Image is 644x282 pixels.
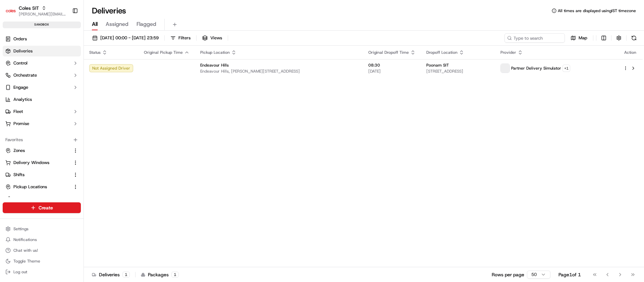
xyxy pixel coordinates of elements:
button: Orchestrate [3,70,81,81]
button: Pickup Locations [3,182,81,192]
a: Request Logs [5,196,70,202]
span: 08:30 [368,63,416,68]
div: Deliveries [92,271,130,278]
span: [DATE] [368,69,416,74]
span: Status [89,50,101,55]
span: Request Logs [13,196,40,202]
span: Filters [178,35,191,41]
span: Chat with us! [13,248,38,253]
span: Original Pickup Time [144,50,183,55]
a: Delivery Windows [5,160,70,166]
span: Endeavour Hills, [PERSON_NAME][STREET_ADDRESS] [200,69,358,74]
span: All times are displayed using IST timezone [558,8,636,13]
div: sandbox [3,22,81,28]
span: Create [39,204,53,211]
button: Chat with us! [3,246,81,255]
a: Analytics [3,94,81,105]
div: Favorites [3,134,81,145]
button: Map [568,33,590,43]
span: [STREET_ADDRESS] [426,69,490,74]
img: Coles SIT [5,5,16,16]
span: Control [13,60,28,66]
span: Toggle Theme [13,258,40,264]
span: Map [579,35,587,41]
button: Notifications [3,235,81,244]
p: Rows per page [492,271,524,278]
button: Zones [3,145,81,156]
button: Toggle Theme [3,256,81,266]
span: Pickup Locations [13,184,47,190]
button: Coles SIT [19,5,39,11]
span: Partner Delivery Simulator [511,66,561,71]
button: Filters [167,33,194,43]
span: All [92,20,98,28]
div: 1 [171,272,179,278]
button: Delivery Windows [3,157,81,168]
button: [DATE] 00:00 - [DATE] 23:59 [89,33,162,43]
span: Fleet [13,109,23,115]
span: Original Dropoff Time [368,50,409,55]
span: Flagged [137,20,156,28]
span: Notifications [13,237,37,242]
span: Assigned [106,20,128,28]
span: Log out [13,269,27,275]
button: Engage [3,82,81,93]
span: Deliveries [13,48,33,54]
button: Promise [3,118,81,129]
button: Shifts [3,169,81,180]
a: Zones [5,148,70,154]
span: Dropoff Location [426,50,458,55]
span: Delivery Windows [13,160,49,166]
span: Engage [13,84,28,90]
button: Views [199,33,225,43]
button: Coles SITColes SIT[PERSON_NAME][EMAIL_ADDRESS][DOMAIN_NAME] [3,3,69,19]
span: Settings [13,226,29,232]
button: Request Logs [3,194,81,204]
span: Pickup Location [200,50,230,55]
input: Type to search [504,33,565,43]
div: Packages [141,271,179,278]
span: Orders [13,36,27,42]
span: Zones [13,148,25,154]
div: Action [623,50,637,55]
a: Shifts [5,172,70,178]
span: Shifts [13,172,24,178]
button: [PERSON_NAME][EMAIL_ADDRESS][DOMAIN_NAME] [19,11,67,17]
span: Analytics [13,96,32,103]
span: Orchestrate [13,72,37,78]
a: Pickup Locations [5,184,70,190]
a: Deliveries [3,46,81,56]
button: Control [3,58,81,69]
button: Fleet [3,106,81,117]
a: Orders [3,34,81,44]
button: Log out [3,267,81,277]
button: +1 [562,65,570,72]
span: Promise [13,121,29,127]
button: Refresh [629,33,639,43]
div: 1 [122,272,130,278]
button: Create [3,202,81,213]
span: Provider [500,50,516,55]
span: Poonam SIT [426,63,449,68]
span: Endeavour Hills [200,63,229,68]
span: Views [210,35,222,41]
div: Page 1 of 1 [558,271,581,278]
h1: Deliveries [92,5,126,16]
span: [DATE] 00:00 - [DATE] 23:59 [100,35,159,41]
button: Settings [3,224,81,234]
